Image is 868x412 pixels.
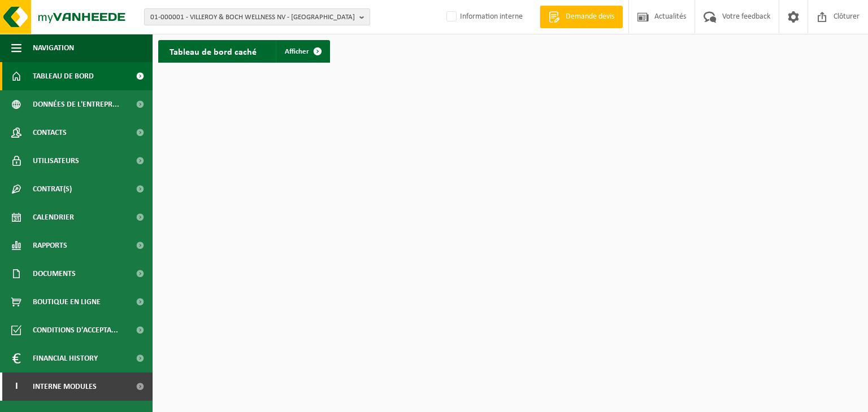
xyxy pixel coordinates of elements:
[444,8,523,25] label: Information interne
[11,372,21,401] span: I
[33,344,98,372] span: Financial History
[33,203,74,231] span: Calendrier
[33,34,74,62] span: Navigation
[33,175,72,203] span: Contrat(s)
[33,372,97,401] span: Interne modules
[33,288,101,316] span: Boutique en ligne
[285,48,309,55] span: Afficher
[563,11,617,23] span: Demande devis
[33,119,67,147] span: Contacts
[33,90,119,119] span: Données de l'entrepr...
[276,40,329,63] a: Afficher
[33,231,67,260] span: Rapports
[33,316,118,344] span: Conditions d'accepta...
[144,8,370,25] button: 01-000001 - VILLEROY & BOCH WELLNESS NV - [GEOGRAPHIC_DATA]
[540,6,623,28] a: Demande devis
[158,40,268,62] h2: Tableau de bord caché
[150,9,355,26] span: 01-000001 - VILLEROY & BOCH WELLNESS NV - [GEOGRAPHIC_DATA]
[33,62,94,90] span: Tableau de bord
[33,147,79,175] span: Utilisateurs
[33,260,76,288] span: Documents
